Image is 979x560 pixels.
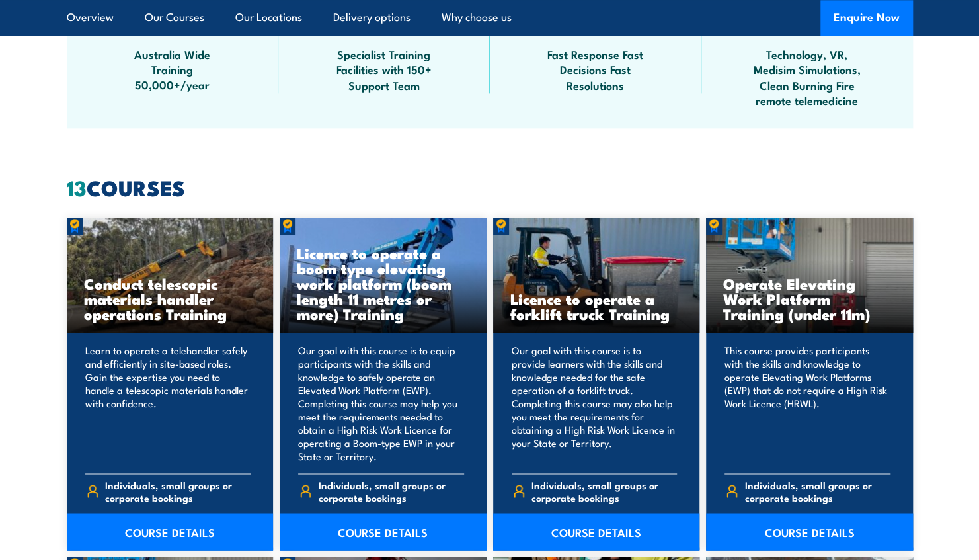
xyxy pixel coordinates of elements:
h3: Licence to operate a forklift truck Training [510,291,683,321]
h3: Licence to operate a boom type elevating work platform (boom length 11 metres or more) Training [297,245,469,321]
span: Fast Response Fast Decisions Fast Resolutions [536,46,655,93]
p: Learn to operate a telehandler safely and efficiently in site-based roles. Gain the expertise you... [85,344,251,463]
p: Our goal with this course is to equip participants with the skills and knowledge to safely operat... [298,344,464,463]
a: COURSE DETAILS [706,513,913,550]
h3: Conduct telescopic materials handler operations Training [84,276,256,321]
strong: 13 [67,171,87,204]
span: Individuals, small groups or corporate bookings [105,478,251,503]
span: Individuals, small groups or corporate bookings [745,478,890,503]
span: Specialist Training Facilities with 150+ Support Team [325,46,444,93]
a: COURSE DETAILS [493,513,700,550]
a: COURSE DETAILS [280,513,487,550]
span: Individuals, small groups or corporate bookings [319,478,464,503]
a: COURSE DETAILS [67,513,274,550]
h3: Operate Elevating Work Platform Training (under 11m) [723,276,896,321]
p: This course provides participants with the skills and knowledge to operate Elevating Work Platfor... [724,344,890,463]
p: Our goal with this course is to provide learners with the skills and knowledge needed for the saf... [512,344,678,463]
span: Technology, VR, Medisim Simulations, Clean Burning Fire remote telemedicine [748,46,867,108]
span: Australia Wide Training 50,000+/year [113,46,232,93]
h2: COURSES [67,178,913,196]
span: Individuals, small groups or corporate bookings [531,478,677,503]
